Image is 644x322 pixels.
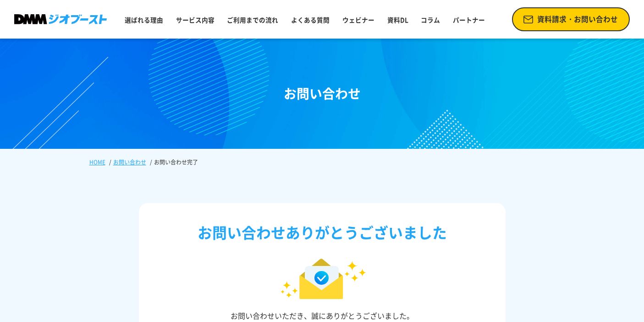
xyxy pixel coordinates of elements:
[287,11,333,28] a: よくある質問
[113,158,146,166] a: お問い合わせ
[148,158,200,166] li: お問い合わせ完了
[121,11,167,28] a: 選ばれる理由
[223,11,282,28] a: ご利用までの流れ
[14,14,107,24] img: DMMジオブースト
[161,221,484,243] h2: お問い合わせ ありがとうございました
[449,11,489,28] a: パートナー
[339,11,378,28] a: ウェビナー
[284,84,361,103] h1: お問い合わせ
[512,7,630,31] a: 資料請求・お問い合わせ
[537,14,618,24] span: 資料請求・お問い合わせ
[417,11,444,28] a: コラム
[89,158,105,166] a: HOME
[172,11,218,28] a: サービス内容
[384,11,412,28] a: 資料DL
